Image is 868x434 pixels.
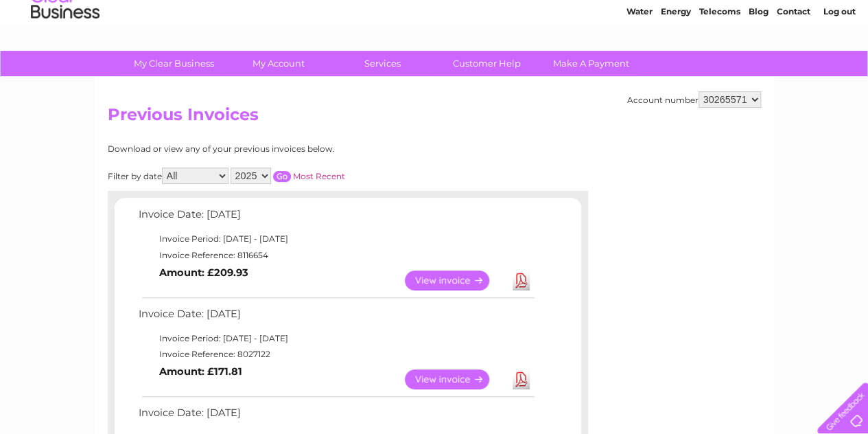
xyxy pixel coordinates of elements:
[513,271,530,290] a: Download
[135,231,537,247] td: Invoice Period: [DATE] - [DATE]
[405,271,506,290] a: View
[159,365,242,378] b: Amount: £171.81
[117,51,231,76] a: My Clear Business
[135,305,537,330] td: Invoice Date: [DATE]
[513,369,530,389] a: Download
[108,144,468,154] div: Download or view any of your previous invoices below.
[430,51,543,76] a: Customer Help
[661,58,691,69] a: Energy
[135,404,537,429] td: Invoice Date: [DATE]
[326,51,439,76] a: Services
[823,58,855,69] a: Log out
[110,8,759,67] div: Clear Business is a trading name of Verastar Limited (registered in [GEOGRAPHIC_DATA] No. 3667643...
[293,171,345,181] a: Most Recent
[135,330,537,347] td: Invoice Period: [DATE] - [DATE]
[777,58,810,69] a: Contact
[30,36,100,78] img: logo.png
[609,7,704,24] a: 0333 014 3131
[535,51,648,76] a: Make A Payment
[135,205,537,231] td: Invoice Date: [DATE]
[626,58,653,69] a: Water
[108,168,468,184] div: Filter by date
[699,58,740,69] a: Telecoms
[159,266,248,279] b: Amount: £209.93
[135,247,537,264] td: Invoice Reference: 8116654
[405,369,506,389] a: View
[222,51,335,76] a: My Account
[108,105,761,131] h2: Previous Invoices
[749,58,769,69] a: Blog
[135,346,537,363] td: Invoice Reference: 8027122
[627,91,761,108] div: Account number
